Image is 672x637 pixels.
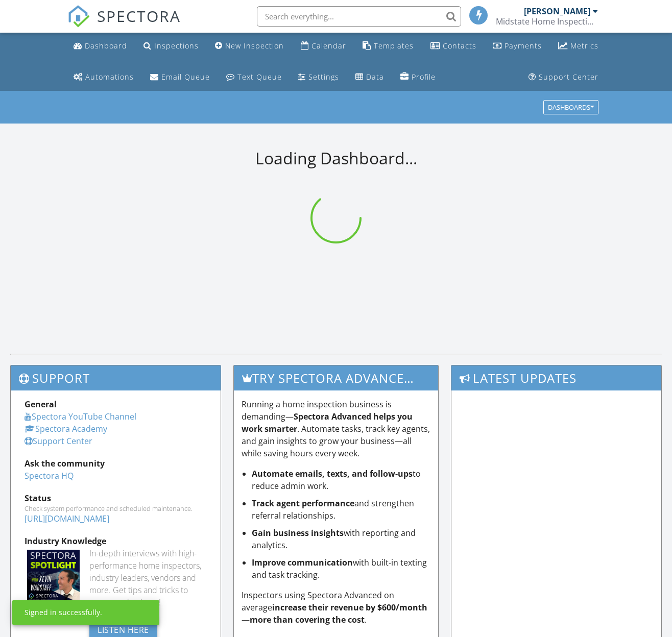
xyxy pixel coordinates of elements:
div: Dashboard [85,41,127,51]
div: Inspections [154,41,199,51]
a: SPECTORA [67,14,181,35]
div: Profile [412,72,436,82]
div: Calendar [311,41,346,51]
strong: Gain business insights [252,527,344,538]
a: Company Profile [396,68,440,87]
a: Email Queue [146,68,214,87]
div: Templates [374,41,414,51]
div: Payments [505,41,542,51]
a: Automations (Basic) [69,68,138,87]
strong: General [25,399,57,410]
a: Contacts [426,37,481,56]
li: and strengthen referral relationships. [252,497,430,522]
a: Support Center [524,68,603,87]
p: Running a home inspection business is demanding— . Automate tasks, track key agents, and gain ins... [242,398,430,459]
div: Dashboards [548,104,594,111]
div: Metrics [570,41,598,51]
strong: increase their revenue by $600/month—more than covering the cost [242,602,427,625]
a: Calendar [297,37,350,56]
a: Payments [489,37,546,56]
div: Data [366,72,384,82]
li: with reporting and analytics. [252,527,430,551]
div: Ask the community [25,457,207,470]
p: Inspectors using Spectora Advanced on average . [242,589,430,626]
strong: Improve communication [252,557,353,568]
div: Midstate Home Inspections LLC [496,16,598,27]
div: Automations [85,72,134,82]
div: Support Center [539,72,598,82]
a: Support Center [25,435,92,447]
a: Spectora YouTube Channel [25,411,136,422]
span: SPECTORA [97,5,181,27]
input: Search everything... [257,6,461,27]
button: Dashboards [543,101,598,115]
div: Settings [308,72,339,82]
a: Dashboard [69,37,131,56]
a: Spectora Academy [25,423,107,434]
a: Templates [358,37,418,56]
a: Inspections [139,37,203,56]
div: In-depth interviews with high-performance home inspectors, industry leaders, vendors and more. Ge... [89,547,207,608]
div: Check system performance and scheduled maintenance. [25,504,207,512]
li: to reduce admin work. [252,468,430,492]
img: The Best Home Inspection Software - Spectora [67,5,90,28]
h3: Try spectora advanced [DATE] [234,365,438,390]
div: Text Queue [237,72,282,82]
a: Settings [294,68,343,87]
a: Metrics [554,37,603,56]
a: Listen Here [89,624,157,635]
div: New Inspection [225,41,284,51]
h3: Support [11,365,221,390]
strong: Track agent performance [252,498,354,509]
strong: Spectora Advanced helps you work smarter [242,411,413,434]
a: Data [351,68,388,87]
img: Spectoraspolightmain [27,550,80,602]
a: New Inspection [211,37,288,56]
a: [URL][DOMAIN_NAME] [25,513,109,524]
div: Industry Knowledge [25,535,207,547]
li: with built-in texting and task tracking. [252,556,430,581]
div: Contacts [443,41,476,51]
a: Text Queue [222,68,286,87]
div: Status [25,492,207,504]
div: [PERSON_NAME] [524,6,590,16]
strong: Automate emails, texts, and follow-ups [252,468,413,479]
div: Email Queue [161,72,210,82]
a: Spectora HQ [25,470,74,481]
h3: Latest Updates [451,365,661,390]
div: Signed in successfully. [25,607,102,618]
